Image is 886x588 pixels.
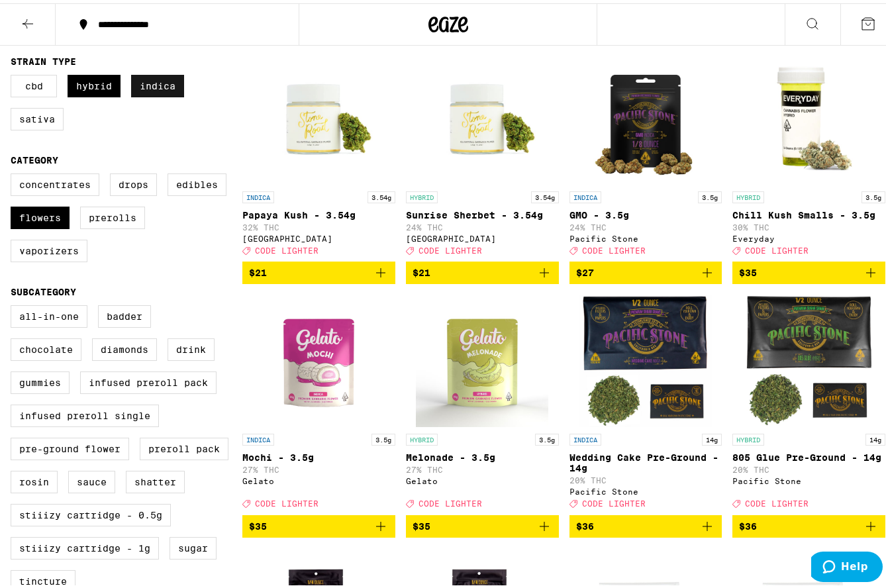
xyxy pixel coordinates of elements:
[140,434,228,457] label: Preroll Pack
[242,207,395,217] p: Papaya Kush - 3.54g
[406,188,438,200] p: HYBRID
[569,430,601,442] p: INDICA
[242,291,395,511] a: Open page for Mochi - 3.5g from Gelato
[569,220,722,228] p: 24% THC
[569,188,601,200] p: INDICA
[168,335,215,358] label: Drink
[418,243,482,252] span: CODE LIGHTER
[732,207,885,217] p: Chill Kush Smalls - 3.5g
[732,220,885,228] p: 30% THC
[406,49,559,258] a: Open page for Sunrise Sherbet - 3.54g from Stone Road
[535,430,559,442] p: 3.5g
[252,49,385,181] img: Stone Road - Papaya Kush - 3.54g
[249,264,267,275] span: $21
[249,518,267,528] span: $35
[11,401,159,424] label: Infused Preroll Single
[811,548,883,581] iframe: Opens a widget where you can find more information
[242,462,395,471] p: 27% THC
[242,188,274,200] p: INDICA
[569,512,722,534] button: Add to bag
[80,368,217,391] label: Infused Preroll Pack
[582,243,646,252] span: CODE LIGHTER
[732,231,885,240] div: Everyday
[368,188,395,200] p: 3.54g
[242,512,395,534] button: Add to bag
[11,53,76,64] legend: Strain Type
[242,430,274,442] p: INDICA
[406,449,559,460] p: Melonade - 3.5g
[255,243,319,252] span: CODE LIGHTER
[416,49,548,181] img: Stone Road - Sunrise Sherbet - 3.54g
[579,49,712,181] img: Pacific Stone - GMO - 3.5g
[732,188,764,200] p: HYBRID
[68,72,121,94] label: Hybrid
[698,188,722,200] p: 3.5g
[11,236,87,259] label: Vaporizers
[11,302,87,324] label: All-In-One
[11,105,64,127] label: Sativa
[739,518,757,528] span: $36
[569,291,722,511] a: Open page for Wedding Cake Pre-Ground - 14g from Pacific Stone
[242,258,395,281] button: Add to bag
[126,467,185,490] label: Shatter
[242,49,395,258] a: Open page for Papaya Kush - 3.54g from Stone Road
[576,518,594,528] span: $36
[11,203,70,226] label: Flowers
[732,449,885,460] p: 805 Glue Pre-Ground - 14g
[732,49,885,258] a: Open page for Chill Kush Smalls - 3.5g from Everyday
[80,203,145,226] label: Prerolls
[242,473,395,482] div: Gelato
[371,430,395,442] p: 3.5g
[413,264,430,275] span: $21
[11,283,76,294] legend: Subcategory
[406,258,559,281] button: Add to bag
[579,291,712,424] img: Pacific Stone - Wedding Cake Pre-Ground - 14g
[68,467,115,490] label: Sauce
[110,170,157,193] label: Drops
[406,430,438,442] p: HYBRID
[416,291,548,424] img: Gelato - Melonade - 3.5g
[739,264,757,275] span: $35
[255,497,319,505] span: CODE LIGHTER
[732,291,885,511] a: Open page for 805 Glue Pre-Ground - 14g from Pacific Stone
[732,473,885,482] div: Pacific Stone
[252,291,385,424] img: Gelato - Mochi - 3.5g
[531,188,559,200] p: 3.54g
[170,534,217,556] label: Sugar
[569,473,722,481] p: 20% THC
[413,518,430,528] span: $35
[92,335,157,358] label: Diamonds
[406,231,559,240] div: [GEOGRAPHIC_DATA]
[11,152,58,162] legend: Category
[11,467,58,490] label: Rosin
[11,434,129,457] label: Pre-ground Flower
[732,258,885,281] button: Add to bag
[406,291,559,511] a: Open page for Melonade - 3.5g from Gelato
[406,207,559,217] p: Sunrise Sherbet - 3.54g
[242,220,395,228] p: 32% THC
[418,497,482,505] span: CODE LIGHTER
[131,72,184,94] label: Indica
[865,430,885,442] p: 14g
[702,430,722,442] p: 14g
[743,291,875,424] img: Pacific Stone - 805 Glue Pre-Ground - 14g
[569,231,722,240] div: Pacific Stone
[406,220,559,228] p: 24% THC
[569,449,722,470] p: Wedding Cake Pre-Ground - 14g
[406,462,559,471] p: 27% THC
[861,188,885,200] p: 3.5g
[11,72,57,94] label: CBD
[732,462,885,471] p: 20% THC
[11,335,81,358] label: Chocolate
[11,501,171,523] label: STIIIZY Cartridge - 0.5g
[242,449,395,460] p: Mochi - 3.5g
[168,170,226,193] label: Edibles
[11,368,70,391] label: Gummies
[98,302,151,324] label: Badder
[11,170,99,193] label: Concentrates
[582,497,646,505] span: CODE LIGHTER
[732,430,764,442] p: HYBRID
[569,258,722,281] button: Add to bag
[745,497,809,505] span: CODE LIGHTER
[569,207,722,217] p: GMO - 3.5g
